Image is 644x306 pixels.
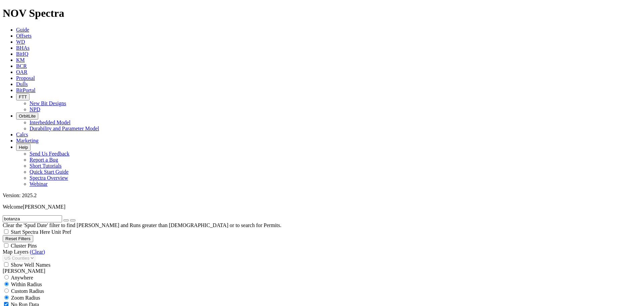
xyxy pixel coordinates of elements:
[3,249,29,255] span: Map Layers
[16,69,28,75] a: OAR
[3,268,641,274] div: [PERSON_NAME]
[3,222,281,228] span: Clear the 'Spud Date' filter to find [PERSON_NAME] and Runs greater than [DEMOGRAPHIC_DATA] or to...
[19,145,28,150] span: Help
[16,51,28,57] a: BitIQ
[16,138,39,143] a: Marketing
[30,181,48,187] a: Webinar
[30,157,58,163] a: Report a Bug
[11,262,50,268] span: Show Well Names
[3,192,641,199] div: Version: 2025.2
[16,27,29,33] a: Guide
[4,229,8,234] input: Start Spectra Here
[30,163,62,169] a: Short Tutorials
[11,229,50,235] span: Start Spectra Here
[16,57,25,63] a: KM
[11,281,42,287] span: Within Radius
[19,114,36,119] span: OrbitLite
[30,106,40,112] a: NPD
[16,33,32,39] a: Offsets
[30,175,68,181] a: Spectra Overview
[11,295,40,301] span: Zoom Radius
[30,120,70,125] a: Interbedded Model
[30,151,69,157] a: Send Us Feedback
[16,87,36,93] a: BitPortal
[3,215,62,222] input: Search
[3,204,641,210] p: Welcome
[16,63,27,69] a: BCR
[30,126,99,131] a: Durability and Parameter Model
[30,169,68,175] a: Quick Start Guide
[11,243,37,249] span: Cluster Pins
[23,204,65,210] span: [PERSON_NAME]
[3,235,33,242] button: Reset Filters
[16,132,28,137] a: Calcs
[16,93,30,100] button: FTT
[51,229,71,235] span: Unit Pref
[30,249,45,255] a: (Clear)
[16,113,38,120] button: OrbitLite
[16,39,25,45] a: WD
[16,75,35,81] a: Proposal
[19,94,27,99] span: FTT
[3,7,641,19] h1: NOV Spectra
[16,81,28,87] a: Dulls
[16,45,30,51] a: BHAs
[30,100,66,106] a: New Bit Designs
[11,288,44,294] span: Custom Radius
[11,275,33,280] span: Anywhere
[16,144,31,151] button: Help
